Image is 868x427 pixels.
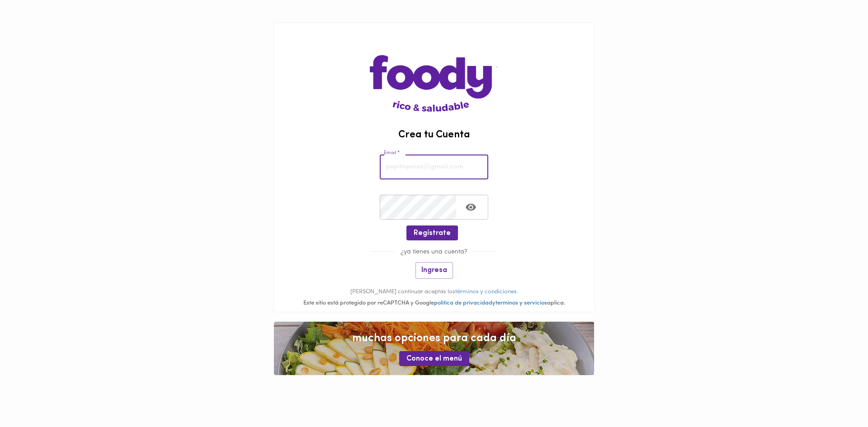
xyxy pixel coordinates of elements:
button: Toggle password visibility [460,196,482,218]
a: términos y condiciones [455,289,517,295]
span: Ingresa [421,266,447,275]
h2: Crea tu Cuenta [274,130,594,141]
button: Conoce el menú [399,351,469,366]
span: ¿ya tienes una cuenta? [395,249,473,255]
button: Ingresa [415,262,453,279]
a: terminos y servicios [495,300,547,306]
a: politica de privacidad [434,300,492,306]
input: pepitoperez@gmail.com [380,155,488,179]
span: Conoce el menú [406,355,462,363]
p: [PERSON_NAME] continuar aceptas los . [274,288,594,296]
img: logo-main-page.png [370,23,498,112]
button: Regístrate [406,225,458,240]
span: muchas opciones para cada día [283,331,585,346]
div: Este sitio está protegido por reCAPTCHA y Google y aplica. [274,299,594,308]
span: Regístrate [414,229,451,238]
iframe: Messagebird Livechat Widget [816,375,859,418]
